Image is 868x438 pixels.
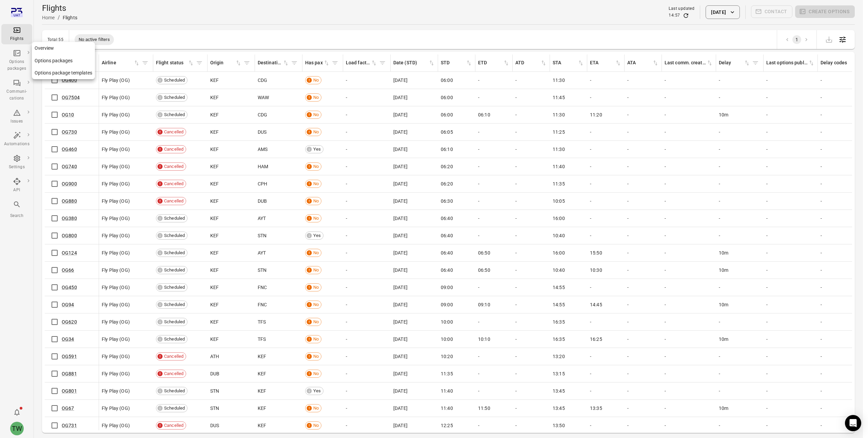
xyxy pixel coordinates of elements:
span: No [311,94,321,101]
div: - [515,232,547,239]
span: Scheduled [162,215,187,222]
div: - [590,77,622,84]
span: Filter by has pax [330,58,340,68]
div: - [590,215,622,222]
div: - [627,215,659,222]
div: - [346,163,388,170]
div: Date (STD) [393,59,428,67]
button: Filter by delay [750,58,761,68]
span: 11:40 [553,163,565,170]
button: Filter by airline [140,58,150,68]
div: - [515,129,547,135]
div: Last comm. created [665,59,706,67]
div: - [346,146,388,153]
span: Fly Play (OG) [102,146,130,153]
a: OG740 [62,164,77,169]
span: Fly Play (OG) [102,215,130,222]
div: - [766,111,815,118]
span: 06:50 [478,249,490,256]
div: - [478,129,510,135]
div: - [766,146,815,153]
div: - [766,249,815,256]
div: - [627,249,659,256]
span: Fly Play (OG) [102,267,130,273]
button: Refresh data [683,12,689,19]
div: - [627,232,659,239]
div: - [665,163,713,170]
div: Sort by date (STD) in ascending order [393,59,435,67]
div: Airline [102,59,133,67]
span: 16:00 [553,249,565,256]
div: Load factor [346,59,371,67]
a: OG124 [62,250,77,256]
span: CPH [258,180,267,187]
span: Yes [311,232,323,239]
div: Search [4,213,29,219]
div: - [515,77,547,84]
div: Sort by STA in ascending order [553,59,584,67]
div: - [766,180,815,187]
span: Yes [311,146,323,153]
div: - [719,232,761,239]
div: - [821,180,863,187]
span: 11:45 [553,94,565,101]
span: [DATE] [393,249,408,256]
span: 10:40 [553,232,565,239]
div: - [515,198,547,204]
div: - [766,77,815,84]
a: OG730 [62,129,77,135]
div: - [627,77,659,84]
div: Sort by destination in ascending order [258,59,289,67]
span: [DATE] [393,215,408,222]
div: - [478,77,510,84]
a: OG620 [62,319,77,325]
div: Flights [63,14,77,21]
span: KEF [210,180,219,187]
div: - [515,215,547,222]
div: - [719,94,761,101]
div: Sort by last communication created in ascending order [665,59,713,67]
a: OG731 [62,423,77,428]
span: Fly Play (OG) [102,94,130,101]
div: - [719,163,761,170]
span: Fly Play (OG) [102,163,130,170]
div: - [766,198,815,204]
div: - [346,180,388,187]
div: - [821,215,863,222]
div: - [821,94,863,101]
div: Sort by ETD in ascending order [478,59,510,67]
span: 11:20 [590,111,602,118]
span: Cancelled [162,198,186,204]
span: HAM [258,163,268,170]
div: - [590,232,622,239]
span: 11:30 [553,77,565,84]
div: ATA [627,59,652,67]
div: - [478,180,510,187]
div: - [627,180,659,187]
span: KEF [210,111,219,118]
div: - [590,129,622,135]
span: 11:25 [553,129,565,135]
span: [DATE] [393,198,408,204]
span: [DATE] [393,180,408,187]
div: - [590,163,622,170]
div: Sort by flight status in ascending order [156,59,194,67]
button: Tony Wang [7,419,26,438]
div: - [719,129,761,135]
a: OG10 [62,112,74,117]
span: 06:00 [441,94,453,101]
span: No active filters [75,36,114,43]
span: KEF [210,129,219,135]
span: STN [258,267,267,273]
div: - [719,198,761,204]
div: - [515,146,547,153]
div: ETD [478,59,503,67]
div: Sort by ATA in ascending order [627,59,659,67]
span: 11:30 [553,146,565,153]
a: OG801 [62,388,77,394]
button: Notifications [10,406,24,419]
span: CDG [258,111,267,118]
div: Communi-cations [4,88,29,102]
button: Filter by destination [289,58,299,68]
div: Open Intercom Messenger [845,415,861,431]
